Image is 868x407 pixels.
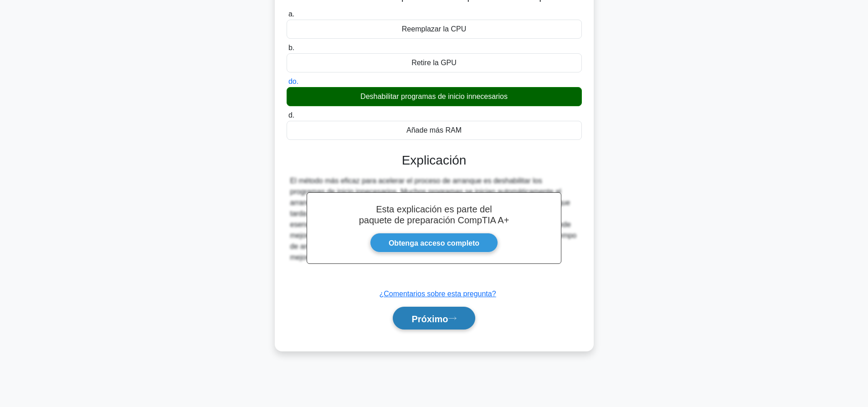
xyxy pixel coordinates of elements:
font: Próximo [411,314,448,324]
a: Obtenga acceso completo [370,233,498,252]
font: b. [288,44,294,52]
font: do. [288,77,298,85]
font: Retire la GPU [411,59,457,67]
font: El método más eficaz para acelerar el proceso de arranque es deshabilitar los programas de inicio... [290,177,577,261]
a: ¿Comentarios sobre esta pregunta? [379,290,496,298]
font: d. [288,111,294,119]
font: Reemplazar la CPU [402,25,466,33]
font: Explicación [402,153,467,167]
font: a. [288,10,294,18]
font: Deshabilitar programas de inicio innecesarios [360,93,508,100]
button: Próximo [393,307,475,330]
font: Añade más RAM [406,126,462,134]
